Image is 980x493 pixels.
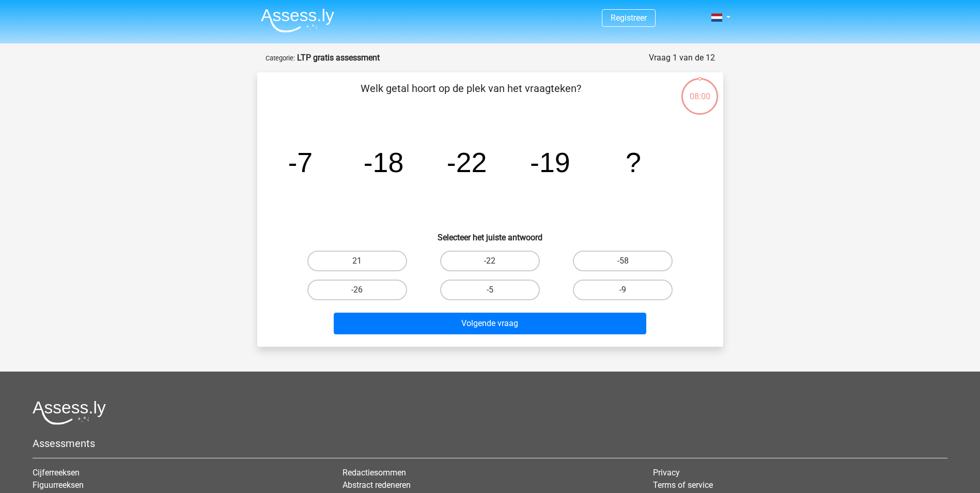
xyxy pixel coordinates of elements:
[307,251,407,271] label: 21
[611,13,647,23] a: Registreer
[266,54,295,62] small: Categorie:
[573,251,673,271] label: -58
[653,480,713,490] a: Terms of service
[440,251,540,271] label: -22
[274,224,707,242] h6: Selecteer het juiste antwoord
[573,280,673,300] label: -9
[274,81,668,112] p: Welk getal hoort op de plek van het vraagteken?
[33,400,106,425] img: Assessly logo
[680,77,719,103] div: 08:00
[33,468,80,477] a: Cijferreeksen
[626,147,641,178] tspan: ?
[307,280,407,300] label: -26
[343,468,406,477] a: Redactiesommen
[446,147,487,178] tspan: -22
[530,147,570,178] tspan: -19
[288,147,313,178] tspan: -7
[297,53,380,63] strong: LTP gratis assessment
[653,468,680,477] a: Privacy
[440,280,540,300] label: -5
[261,8,334,33] img: Assessly
[649,52,715,64] div: Vraag 1 van de 12
[334,313,646,334] button: Volgende vraag
[33,480,84,490] a: Figuurreeksen
[343,480,411,490] a: Abstract redeneren
[33,437,947,450] h5: Assessments
[363,147,403,178] tspan: -18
